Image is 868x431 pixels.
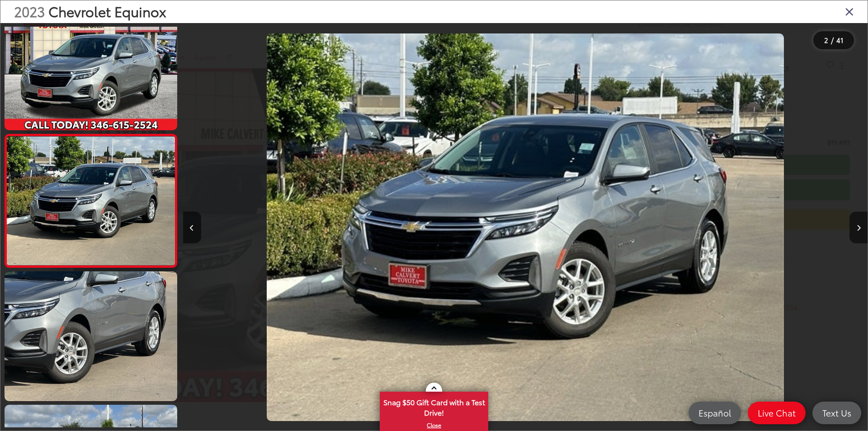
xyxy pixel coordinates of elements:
[183,212,201,243] button: Previous image
[3,270,179,403] img: 2023 Chevrolet Equinox LT
[48,1,166,21] span: Chevrolet Equinox
[818,407,856,418] span: Text Us
[836,35,844,45] span: 41
[830,37,835,43] span: /
[694,407,736,418] span: Español
[812,402,861,424] a: Text Us
[267,33,784,422] img: 2023 Chevrolet Equinox LT
[753,407,800,418] span: Live Chat
[5,137,176,265] img: 2023 Chevrolet Equinox LT
[689,402,741,424] a: Español
[824,35,828,45] span: 2
[849,212,868,243] button: Next image
[14,1,45,21] span: 2023
[845,5,854,17] i: Close gallery
[748,402,806,424] a: Live Chat
[381,393,487,420] span: Snag $50 Gift Card with a Test Drive!
[183,33,868,422] div: 2023 Chevrolet Equinox LT 1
